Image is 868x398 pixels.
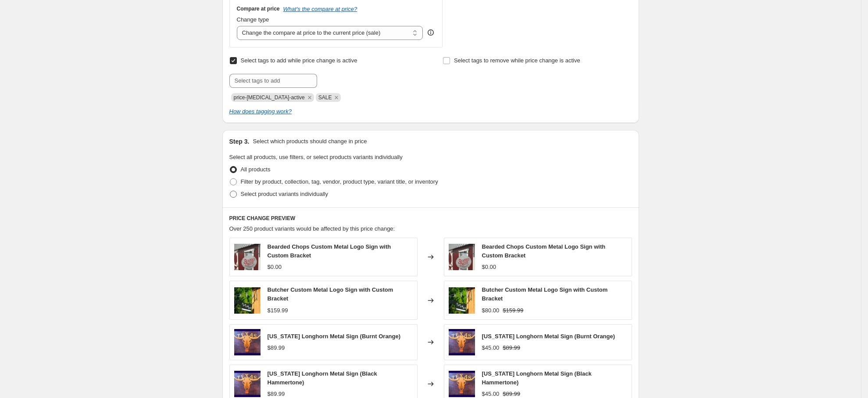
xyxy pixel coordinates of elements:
[234,329,261,355] img: Blank2000x2000copycopycopy_1_80x.jpg
[268,333,401,340] span: [US_STATE] Longhorn Metal Sign (Burnt Orange)
[426,28,435,37] div: help
[454,57,580,64] span: Select tags to remove while price change is active
[229,74,317,88] input: Select tags to add
[237,5,280,12] h3: Compare at price
[268,286,393,302] span: Butcher Custom Metal Logo Sign with Custom Bracket
[482,243,606,259] span: Bearded Chops Custom Metal Logo Sign with Custom Bracket
[482,344,500,352] div: $45.00
[268,263,282,271] div: $0.00
[503,306,523,315] strike: $159.99
[229,108,292,115] a: How does tagging work?
[229,137,250,146] h2: Step 3.
[503,344,520,352] strike: $89.99
[482,306,500,315] div: $80.00
[253,137,367,146] p: Select which products should change in price
[241,191,328,197] span: Select product variants individually
[268,370,377,386] span: [US_STATE] Longhorn Metal Sign (Black Hammertone)
[241,57,357,64] span: Select tags to add while price change is active
[268,306,288,315] div: $159.99
[482,333,615,340] span: [US_STATE] Longhorn Metal Sign (Burnt Orange)
[234,244,261,270] img: 1248BeardedChops_80x.jpg
[268,344,285,352] div: $89.99
[449,244,475,270] img: 1248BeardedChops_80x.jpg
[482,370,592,386] span: [US_STATE] Longhorn Metal Sign (Black Hammertone)
[229,225,395,232] span: Over 250 product variants would be affected by this price change:
[229,154,403,160] span: Select all products, use filters, or select products variants individually
[449,287,475,314] img: 111_80x.jpg
[306,94,314,101] button: Remove price-change-job-active
[241,166,271,173] span: All products
[482,286,608,302] span: Butcher Custom Metal Logo Sign with Custom Bracket
[237,16,269,23] span: Change type
[318,94,332,101] span: SALE
[234,371,261,397] img: Blank2000x2000copycopycopy_1_80x.jpg
[229,215,632,222] h6: PRICE CHANGE PREVIEW
[268,243,391,259] span: Bearded Chops Custom Metal Logo Sign with Custom Bracket
[234,287,261,314] img: 111_80x.jpg
[482,263,497,271] div: $0.00
[241,178,438,185] span: Filter by product, collection, tag, vendor, product type, variant title, or inventory
[449,371,475,397] img: Blank2000x2000copycopycopy_1_80x.jpg
[332,94,340,101] button: Remove SALE
[449,329,475,355] img: Blank2000x2000copycopycopy_1_80x.jpg
[234,94,305,101] span: price-change-job-active
[283,6,357,12] button: What's the compare at price?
